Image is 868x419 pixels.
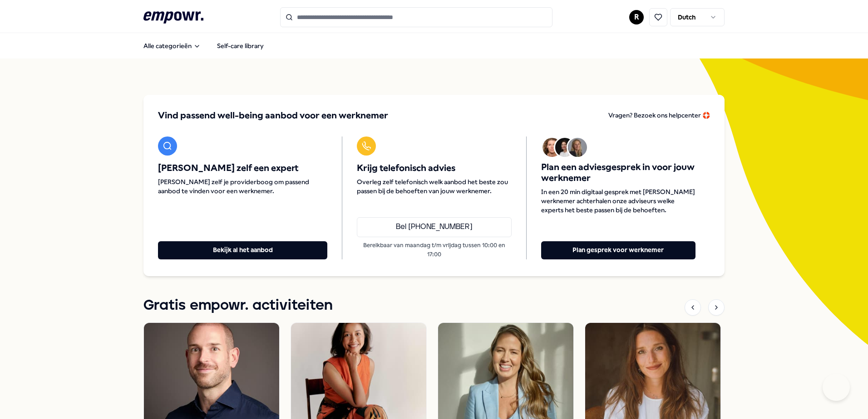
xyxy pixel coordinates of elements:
[542,138,562,157] img: Avatar
[136,37,271,55] nav: Main
[357,163,511,174] span: Krijg telefonisch advies
[280,7,552,27] input: Search for products, categories or subcategories
[357,217,511,237] a: Bel [PHONE_NUMBER]
[541,241,695,259] button: Plan gesprek voor werknemer
[608,112,710,119] span: Vragen? Bezoek ons helpcenter 🛟
[158,163,327,174] span: [PERSON_NAME] zelf een expert
[357,177,511,195] span: Overleg zelf telefonisch welk aanbod het beste zou passen bij de behoeften van jouw werknemer.
[541,187,695,214] span: In een 20 min digitaal gesprek met [PERSON_NAME] werknemer achterhalen onze adviseurs welke exper...
[158,177,327,195] span: [PERSON_NAME] zelf je providerboog om passend aanbod te vinden voor een werknemer.
[608,109,710,122] a: Vragen? Bezoek ons helpcenter 🛟
[158,109,388,122] span: Vind passend well-being aanbod voor een werknemer
[541,162,695,184] span: Plan een adviesgesprek in voor jouw werknemer
[568,138,587,157] img: Avatar
[158,241,327,259] button: Bekijk al het aanbod
[629,10,644,24] button: R
[357,241,511,259] p: Bereikbaar van maandag t/m vrijdag tussen 10:00 en 17:00
[136,37,208,55] button: Alle categorieën
[210,37,271,55] a: Self-care library
[143,294,333,317] h1: Gratis empowr. activiteiten
[823,374,850,401] iframe: Help Scout Beacon - Open
[555,138,574,157] img: Avatar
